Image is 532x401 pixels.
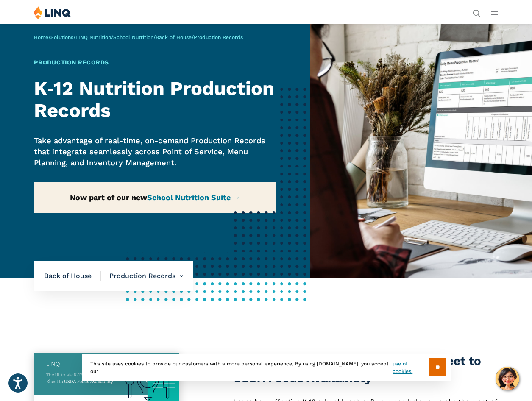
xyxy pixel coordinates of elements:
[82,354,451,381] div: This site uses cookies to provide our customers with a more personal experience. By using [DOMAIN...
[310,23,532,278] img: Production Records Banner
[473,6,480,16] nav: Utility Navigation
[194,34,243,40] span: Production Records
[75,34,111,40] a: LINQ Nutrition
[473,8,480,16] button: Open Search Bar
[101,261,183,291] li: Production Records
[44,271,101,281] span: Back of House
[34,58,276,67] h1: Production Records
[34,34,48,40] a: Home
[34,77,274,122] strong: K‑12 Nutrition Production Records
[156,34,192,40] a: Back of House
[70,193,240,202] strong: Now part of our new
[233,353,498,387] h3: The Ultimate K‑12 Nutrition Cheat Sheet to USDA Foods Availability
[34,135,276,169] p: Take advantage of real-time, on-demand Production Records that integrate seamlessly across Point ...
[34,34,243,40] span: / / / / /
[113,34,153,40] a: School Nutrition
[34,6,71,19] img: LINQ | K‑12 Software
[393,360,429,375] a: use of cookies.
[496,367,519,390] button: Hello, have a question? Let’s chat.
[50,34,73,40] a: Solutions
[491,8,498,17] button: Open Main Menu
